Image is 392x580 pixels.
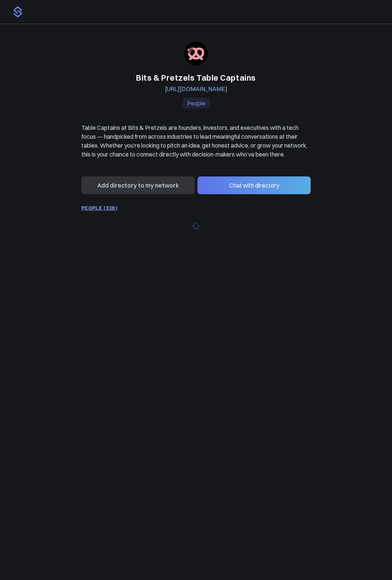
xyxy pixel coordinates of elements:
p: Table Captains at Bits & Pretzels are founders, investors, and executives with a tech focus — han... [81,123,311,159]
h1: Bits & Pretzels Table Captains [81,71,311,84]
img: logo.png [12,6,24,18]
a: PEOPLE (238) [81,205,117,211]
a: [URL][DOMAIN_NAME] [165,85,227,92]
button: Add directory to my network [81,176,195,194]
p: People [183,98,210,108]
img: bitsandpretzels.com [184,42,208,65]
button: Chat with directory [197,176,311,194]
